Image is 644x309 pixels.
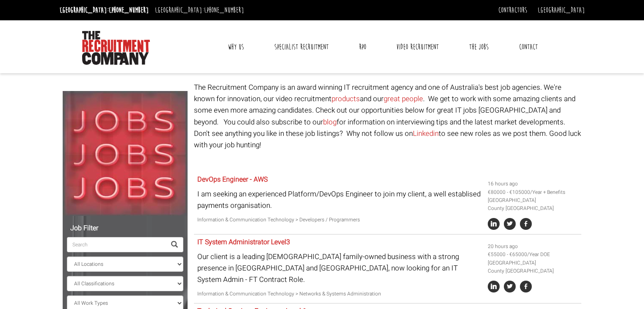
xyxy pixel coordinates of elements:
a: blog [323,117,337,127]
p: The Recruitment Company is an award winning IT recruitment agency and one of Australia's best job... [194,82,581,151]
a: DevOps Engineer - AWS [197,174,268,185]
li: [GEOGRAPHIC_DATA]: [153,3,246,17]
a: Video Recruitment [390,36,445,58]
a: Specialist Recruitment [268,36,335,58]
a: Contractors [498,6,527,15]
a: [PHONE_NUMBER] [204,6,244,15]
a: Contact [513,36,544,58]
a: products [332,94,360,104]
a: RPO [353,36,373,58]
a: The Jobs [463,36,495,58]
a: great people [384,94,423,104]
h5: Job Filter [67,225,183,232]
a: Why Us [221,36,250,58]
img: Jobs, Jobs, Jobs [63,91,188,216]
a: [GEOGRAPHIC_DATA] [538,6,585,15]
li: 16 hours ago [488,180,578,188]
img: The Recruitment Company [82,31,150,65]
a: Linkedin [413,128,439,139]
li: [GEOGRAPHIC_DATA]: [58,3,151,17]
a: [PHONE_NUMBER] [109,6,149,15]
input: Search [67,237,166,252]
